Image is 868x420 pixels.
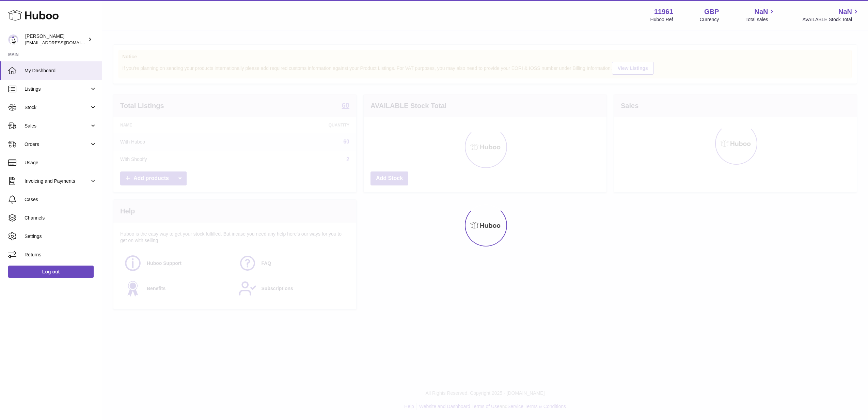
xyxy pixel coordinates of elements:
[8,34,18,45] img: internalAdmin-11961@internal.huboo.com
[754,7,768,16] span: NaN
[25,178,90,184] span: Invoicing and Payments
[25,252,97,258] span: Returns
[25,141,90,148] span: Orders
[802,16,860,23] span: AVAILABLE Stock Total
[802,7,860,23] a: NaN AVAILABLE Stock Total
[745,16,776,23] span: Total sales
[838,7,852,16] span: NaN
[25,123,90,129] span: Sales
[700,16,719,23] div: Currency
[25,33,86,46] div: [PERSON_NAME]
[704,7,719,16] strong: GBP
[745,7,776,23] a: NaN Total sales
[25,104,90,111] span: Stock
[8,266,94,278] a: Log out
[25,40,100,45] span: [EMAIL_ADDRESS][DOMAIN_NAME]
[654,7,673,16] strong: 11961
[25,86,90,92] span: Listings
[25,215,97,221] span: Channels
[25,233,97,240] span: Settings
[650,16,673,23] div: Huboo Ref
[25,67,97,74] span: My Dashboard
[25,160,97,166] span: Usage
[25,196,97,203] span: Cases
